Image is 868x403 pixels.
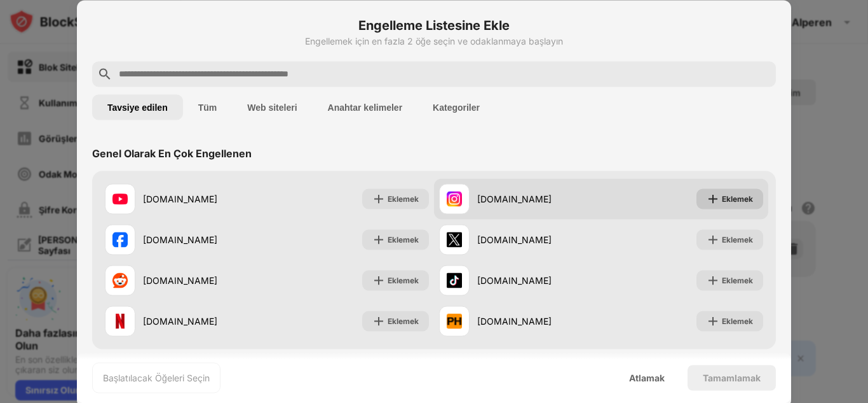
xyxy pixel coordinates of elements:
[433,102,480,112] font: Kategoriler
[388,234,419,244] font: Eklemek
[722,275,753,285] font: Eklemek
[703,372,761,383] font: Tamamlamak
[388,316,419,325] font: Eklemek
[112,232,128,247] img: favicons
[722,194,753,203] font: Eklemek
[143,194,217,204] font: [DOMAIN_NAME]
[447,191,462,206] img: favicons
[143,275,217,286] font: [DOMAIN_NAME]
[92,146,252,159] font: Genel Olarak En Çok Engellenen
[629,372,665,383] font: Atlamak
[477,316,552,327] font: [DOMAIN_NAME]
[477,194,552,204] font: [DOMAIN_NAME]
[477,275,552,286] font: [DOMAIN_NAME]
[183,94,233,120] button: Tüm
[447,313,462,329] img: favicons
[388,275,419,285] font: Eklemek
[143,234,217,245] font: [DOMAIN_NAME]
[112,272,128,288] img: favicons
[722,316,753,325] font: Eklemek
[722,234,753,244] font: Eklemek
[97,66,112,81] img: search.svg
[417,94,495,120] button: Kategoriler
[232,94,312,120] button: Web siteleri
[313,94,418,120] button: Anahtar kelimeler
[92,94,183,120] button: Tavsiye edilen
[358,17,510,32] font: Engelleme Listesine Ekle
[447,232,462,247] img: favicons
[447,272,462,288] img: favicons
[477,234,552,245] font: [DOMAIN_NAME]
[103,372,210,383] font: Başlatılacak Öğeleri Seçin
[143,316,217,327] font: [DOMAIN_NAME]
[388,194,419,203] font: Eklemek
[247,102,297,112] font: Web siteleri
[328,102,403,112] font: Anahtar kelimeler
[198,102,217,112] font: Tüm
[112,313,128,329] img: favicons
[305,35,563,46] font: Engellemek için en fazla 2 öğe seçin ve odaklanmaya başlayın
[112,191,128,206] img: favicons
[107,102,168,112] font: Tavsiye edilen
